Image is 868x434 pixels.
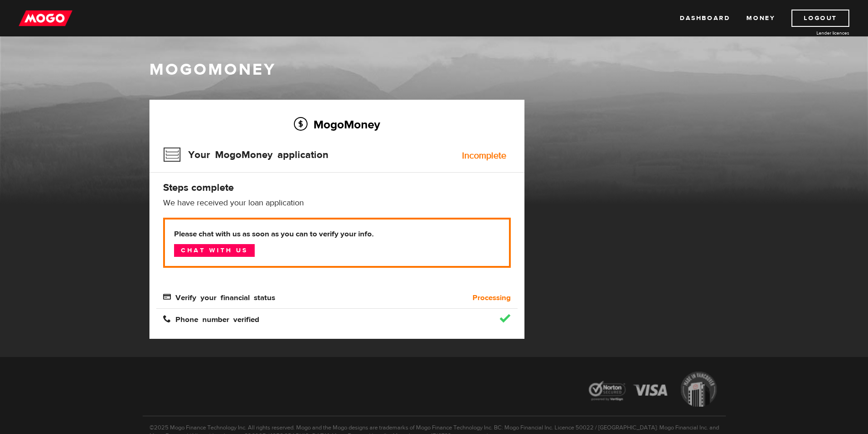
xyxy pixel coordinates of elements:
[163,115,511,134] h2: MogoMoney
[580,365,726,416] img: legal-icons-92a2ffecb4d32d839781d1b4e4802d7b.png
[149,60,719,79] h1: MogoMoney
[163,315,259,322] span: Phone number verified
[174,229,500,240] b: Please chat with us as soon as you can to verify your info.
[462,151,506,160] div: Incomplete
[174,244,255,257] a: Chat with us
[746,10,775,27] a: Money
[19,10,72,27] img: mogo_logo-11ee424be714fa7cbb0f0f49df9e16ec.png
[473,292,511,303] b: Processing
[791,10,849,27] a: Logout
[163,198,511,209] p: We have received your loan application
[781,30,849,36] a: Lender licences
[680,10,730,27] a: Dashboard
[163,181,511,194] h4: Steps complete
[163,293,275,301] span: Verify your financial status
[163,143,329,167] h3: Your MogoMoney application
[686,222,868,434] iframe: LiveChat chat widget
